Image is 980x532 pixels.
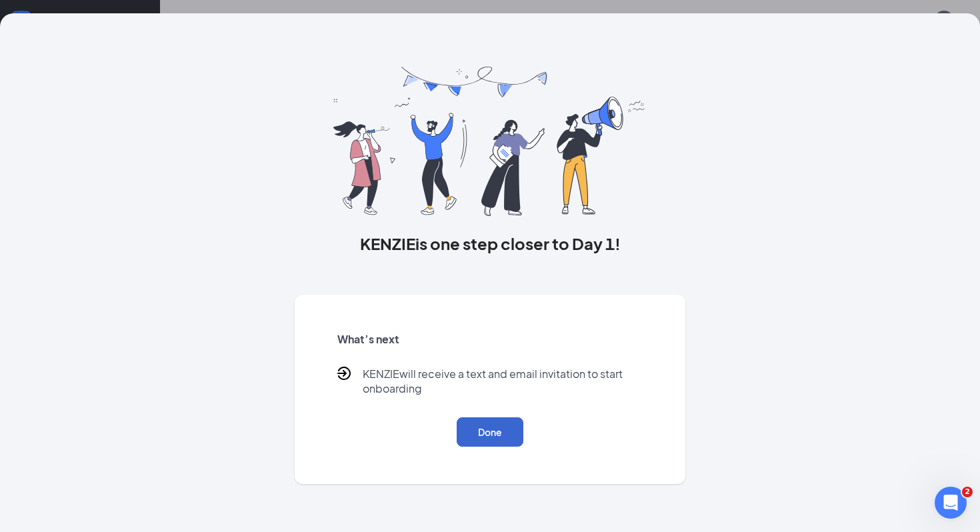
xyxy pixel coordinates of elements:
[363,367,643,396] p: KENZIE will receive a text and email invitation to start onboarding
[337,332,643,347] h5: What’s next
[295,232,686,255] h3: KENZIE is one step closer to Day 1!
[962,487,973,497] span: 2
[935,487,967,519] iframe: Intercom live chat
[333,67,646,216] img: you are all set
[457,417,523,447] button: Done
